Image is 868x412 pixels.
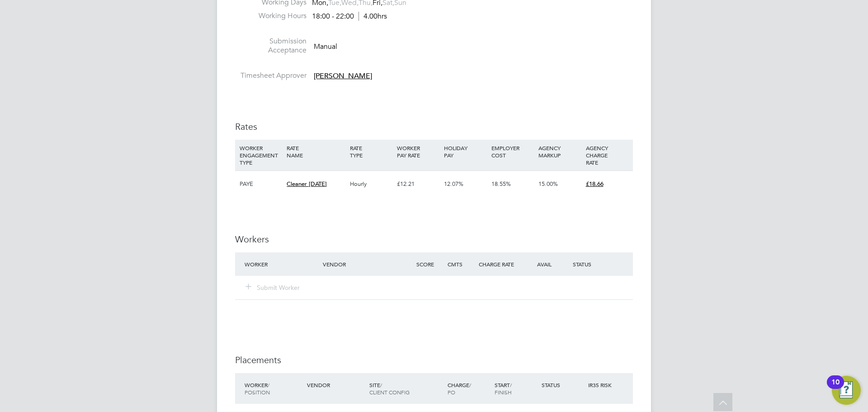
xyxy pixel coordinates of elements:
[369,381,410,396] span: / Client Config
[492,377,539,400] div: Start
[586,377,617,393] div: IR35 Risk
[235,354,633,366] h3: Placements
[414,256,445,272] div: Score
[348,171,395,197] div: Hourly
[586,180,604,188] span: £18.66
[305,377,367,393] div: Vendor
[571,256,633,272] div: Status
[348,140,395,163] div: RATE TYPE
[235,233,633,245] h3: Workers
[539,377,586,393] div: Status
[314,42,337,51] span: Manual
[491,180,511,188] span: 18.55%
[448,381,471,396] span: / PO
[489,140,536,163] div: EMPLOYER COST
[235,11,307,21] label: Working Hours
[536,140,583,163] div: AGENCY MARKUP
[445,256,476,272] div: Cmts
[538,180,558,188] span: 15.00%
[832,376,861,405] button: Open Resource Center, 10 new notifications
[314,71,372,81] span: [PERSON_NAME]
[395,171,442,197] div: £12.21
[246,283,300,292] button: Submit Worker
[235,71,307,81] label: Timesheet Approver
[284,140,347,163] div: RATE NAME
[237,140,284,170] div: WORKER ENGAGEMENT TYPE
[831,382,840,394] div: 10
[442,140,489,163] div: HOLIDAY PAY
[235,121,633,133] h3: Rates
[395,140,442,163] div: WORKER PAY RATE
[235,37,307,56] label: Submission Acceptance
[312,12,387,21] div: 18:00 - 22:00
[237,171,284,197] div: PAYE
[287,180,327,188] span: Cleaner [DATE]
[242,377,305,400] div: Worker
[444,180,463,188] span: 12.07%
[584,140,631,170] div: AGENCY CHARGE RATE
[321,256,414,272] div: Vendor
[445,377,492,400] div: Charge
[524,256,571,272] div: Avail
[495,381,512,396] span: / Finish
[367,377,445,400] div: Site
[359,12,387,21] span: 4.00hrs
[245,381,270,396] span: / Position
[242,256,321,272] div: Worker
[476,256,524,272] div: Charge Rate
